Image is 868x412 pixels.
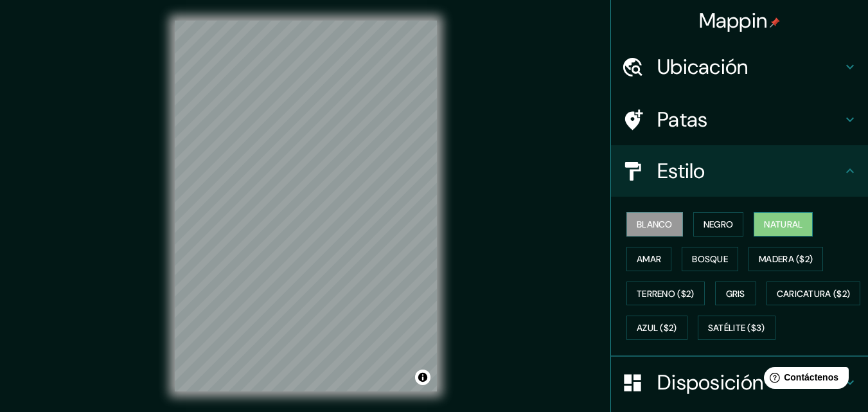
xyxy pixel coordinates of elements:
[764,219,802,230] font: Natural
[637,253,661,265] font: Amar
[611,94,868,145] div: Patas
[748,247,823,271] button: Madera ($2)
[611,145,868,197] div: Estilo
[754,362,854,398] iframe: Lanzador de widgets de ayuda
[657,369,763,396] font: Disposición
[777,288,851,300] font: Caricatura ($2)
[611,41,868,93] div: Ubicación
[726,288,745,300] font: Gris
[626,282,705,306] button: Terreno ($2)
[699,7,768,34] font: Mappin
[657,157,705,184] font: Estilo
[754,212,813,237] button: Natural
[692,253,728,265] font: Bosque
[626,212,683,237] button: Blanco
[637,288,695,300] font: Terreno ($2)
[637,323,677,334] font: Azul ($2)
[704,219,734,230] font: Negro
[682,247,738,271] button: Bosque
[415,370,430,385] button: Activar o desactivar atribución
[637,219,673,230] font: Blanco
[708,323,765,334] font: Satélite ($3)
[657,53,748,80] font: Ubicación
[693,212,744,237] button: Negro
[611,357,868,408] div: Disposición
[698,316,775,340] button: Satélite ($3)
[175,21,437,391] canvas: Mapa
[759,253,813,265] font: Madera ($2)
[626,247,671,271] button: Amar
[715,282,756,306] button: Gris
[770,17,780,28] img: pin-icon.png
[766,282,861,306] button: Caricatura ($2)
[626,316,687,340] button: Azul ($2)
[657,106,708,133] font: Patas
